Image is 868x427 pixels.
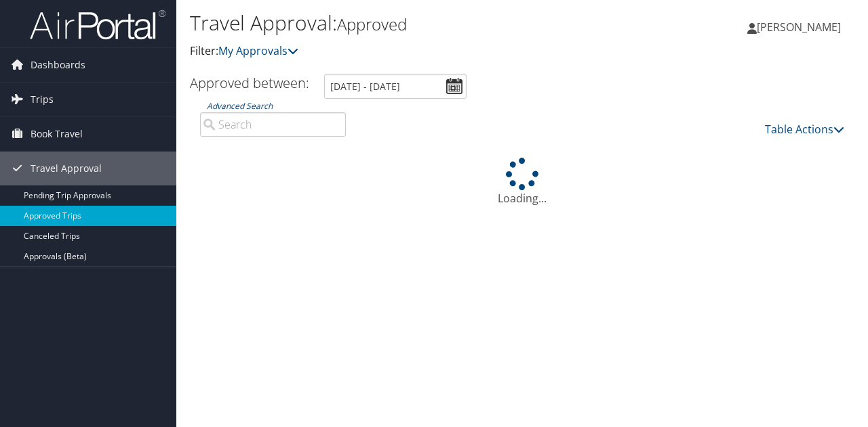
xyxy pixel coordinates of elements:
small: Approved [337,13,407,35]
span: Dashboards [31,48,85,82]
p: Filter: [190,43,633,60]
span: Trips [31,83,54,116]
img: airportal-logo.png [30,9,165,41]
a: Advanced Search [207,100,273,112]
input: [DATE] - [DATE] [324,74,467,99]
span: [PERSON_NAME] [757,20,841,35]
h3: Approved between: [190,74,309,92]
input: Advanced Search [200,112,346,137]
a: My Approvals [218,43,298,58]
a: [PERSON_NAME] [747,7,854,47]
span: Travel Approval [31,152,102,185]
a: Table Actions [765,122,844,137]
span: Book Travel [31,117,83,151]
div: Loading... [190,158,854,206]
h1: Travel Approval: [190,9,633,37]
